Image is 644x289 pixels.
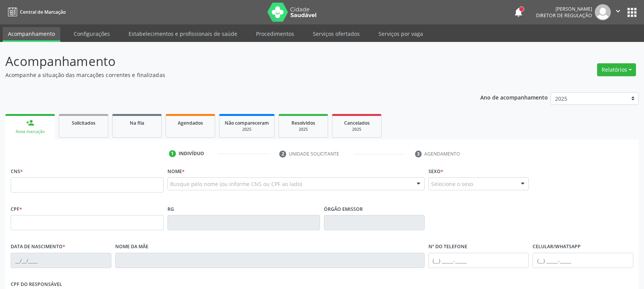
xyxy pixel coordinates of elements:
[11,165,23,177] label: CNS
[179,150,204,157] div: Indivíduo
[5,6,66,18] a: Central de Marcação
[11,129,50,135] div: Nova marcação
[11,241,65,253] label: Data de nascimento
[72,120,95,126] span: Solicitados
[428,253,529,268] input: (__) _____-_____
[431,180,473,188] span: Selecione o sexo
[20,9,66,15] span: Central de Marcação
[344,120,370,126] span: Cancelados
[513,7,524,18] button: notifications
[130,120,144,126] span: Na fila
[167,165,185,177] label: Nome
[625,6,639,19] button: apps
[251,27,299,40] a: Procedimentos
[178,120,203,126] span: Agendados
[5,71,449,79] p: Acompanhe a situação das marcações correntes e finalizadas
[167,203,174,215] label: RG
[11,253,111,268] input: __/__/____
[115,241,148,253] label: Nome da mãe
[11,203,22,215] label: CPF
[595,4,611,20] img: img
[3,27,60,42] a: Acompanhamento
[536,6,592,12] div: [PERSON_NAME]
[536,12,592,19] span: Diretor de regulação
[5,52,449,71] p: Acompanhamento
[26,119,34,127] div: person_add
[614,7,622,15] i: 
[533,241,581,253] label: Celular/WhatsApp
[225,127,269,132] div: 2025
[308,27,365,40] a: Serviços ofertados
[533,253,633,268] input: (__) _____-_____
[338,127,376,132] div: 2025
[324,203,363,215] label: Órgão emissor
[225,120,269,126] span: Não compareceram
[480,92,548,102] p: Ano de acompanhamento
[373,27,428,40] a: Serviços por vaga
[291,120,315,126] span: Resolvidos
[169,150,176,157] div: 1
[597,63,636,76] button: Relatórios
[428,165,443,177] label: Sexo
[123,27,243,40] a: Estabelecimentos e profissionais de saúde
[170,180,302,188] span: Busque pelo nome (ou informe CNS ou CPF ao lado)
[611,4,625,20] button: 
[284,127,322,132] div: 2025
[428,241,467,253] label: Nº do Telefone
[68,27,115,40] a: Configurações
